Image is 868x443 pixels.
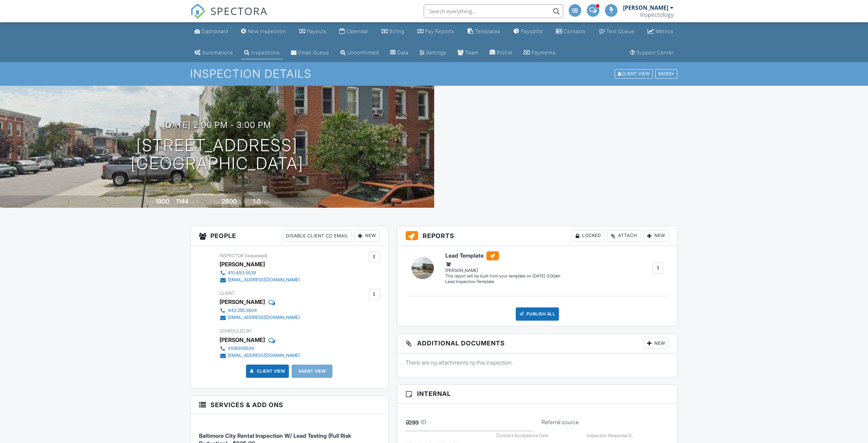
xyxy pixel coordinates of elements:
[147,199,154,205] span: Built
[496,433,548,438] label: Contract Acceptance Date
[288,46,332,59] a: Email Queue
[190,3,206,19] img: The Best Home Inspection Software - Spectora
[222,198,237,205] div: 2800
[245,253,267,258] span: (requested)
[220,345,300,352] a: 4106935539
[397,334,678,353] h3: Additional Documents
[346,28,368,34] div: Calendar
[248,28,286,34] div: New Inspection
[228,277,300,283] div: [EMAIL_ADDRESS][DOMAIN_NAME]
[389,28,405,34] div: Billing
[176,198,189,205] div: 1144
[163,120,271,130] h3: [DATE] 2:00 pm - 3:00 pm
[417,46,449,59] a: Settings
[397,226,678,246] h3: Reports
[262,199,282,205] span: bathrooms
[248,368,285,375] a: Client View
[596,25,637,38] a: Text Queue
[614,71,654,76] a: Client View
[155,198,169,205] div: 1900
[220,276,300,283] a: [EMAIL_ADDRESS][DOMAIN_NAME]
[220,352,300,359] a: [EMAIL_ADDRESS][DOMAIN_NAME]
[347,49,379,55] div: Unconfirmed
[228,315,300,320] div: [EMAIL_ADDRESS][DOMAIN_NAME]
[283,230,352,242] div: Disable Client CC Email
[297,25,329,38] a: Payouts
[497,49,513,55] div: Profile
[571,230,605,242] div: Locked
[406,418,426,426] label: Order ID
[191,226,388,246] h3: People
[455,46,481,59] a: Team
[307,28,327,34] div: Payouts
[655,69,677,79] div: More
[521,46,558,59] a: Payments
[220,307,300,314] a: 443.255.3604
[251,49,280,55] div: Inspections
[615,69,653,79] div: Client View
[406,359,669,366] p: There are no attachments to this inspection.
[445,273,560,279] div: This report will be built from your template on [DATE] 3:00am
[220,259,265,269] div: [PERSON_NAME]
[253,198,261,205] div: 1.0
[627,46,677,59] a: Support Center
[220,297,265,307] div: [PERSON_NAME]
[644,230,669,242] div: New
[445,251,560,260] h6: Lead Template
[531,49,555,55] div: Payments
[425,28,454,34] div: Pay Reports
[644,338,669,349] div: New
[415,25,457,38] a: Pay Reports
[397,385,678,403] h3: Internal
[487,46,515,59] a: Company Profile
[238,199,246,205] span: sq.ft.
[623,4,668,11] div: [PERSON_NAME]
[206,199,221,205] span: Lot Size
[238,25,289,38] a: New Inspection
[387,46,411,59] a: Data
[516,307,559,321] div: Publish All
[445,279,560,285] div: Lead Inspection Template
[190,68,678,80] h1: Inspection Details
[220,314,300,321] a: [EMAIL_ADDRESS][DOMAIN_NAME]
[228,353,300,358] div: [EMAIL_ADDRESS][DOMAIN_NAME]
[220,328,252,334] span: Scheduled By
[445,261,560,273] div: [PERSON_NAME]
[220,269,300,276] a: 410.693.5539
[564,28,586,34] div: Contacts
[228,308,257,313] div: 443.255.3604
[424,4,563,18] input: Search everything...
[190,9,268,24] a: SPECTORA
[192,46,236,59] a: Automations (Advanced)
[202,28,228,34] div: Dashboard
[191,396,388,414] h3: Services & Add ons
[465,49,478,55] div: Team
[511,25,546,38] a: Paysplits
[338,46,382,59] a: Unconfirmed
[465,25,503,38] a: Templates
[655,28,674,34] div: Metrics
[426,49,446,55] div: Settings
[521,28,543,34] div: Paysplits
[228,346,254,351] div: 4106935539
[637,49,674,55] div: Support Center
[475,28,500,34] div: Templates
[220,291,235,296] span: Client
[379,25,407,38] a: Billing
[640,11,674,18] div: Inspectology
[190,199,199,205] span: sq. ft.
[541,418,579,426] label: Referral source
[298,49,329,55] div: Email Queue
[220,253,244,258] span: Inspector
[220,335,265,345] div: [PERSON_NAME]
[228,270,256,276] div: 410.693.5539
[606,28,635,34] div: Text Queue
[202,49,233,55] div: Automations
[587,433,634,438] label: Inspection Response Deadline?
[553,25,589,38] a: Contacts
[131,136,304,173] h1: [STREET_ADDRESS] [GEOGRAPHIC_DATA]
[397,49,408,55] div: Data
[192,25,231,38] a: Dashboard
[645,25,676,38] a: Metrics
[607,230,641,242] div: Attach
